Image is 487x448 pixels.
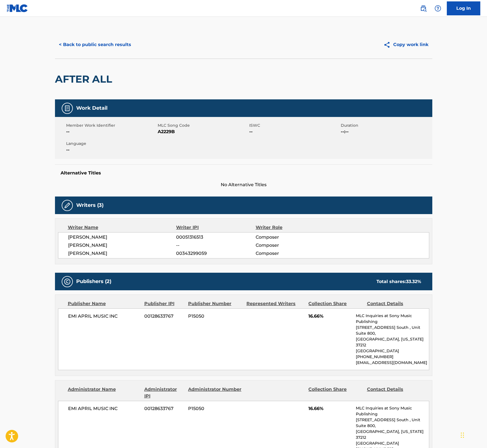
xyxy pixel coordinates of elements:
span: Duration [341,123,431,128]
div: Collection Share [308,386,363,399]
span: 00343299059 [176,250,255,257]
div: Publisher Name [68,300,140,307]
div: Writer Role [256,224,328,231]
div: Contact Details [367,386,421,399]
img: Work Detail [64,105,71,112]
h5: Work Detail [76,105,107,111]
iframe: Chat Widget [459,421,487,448]
div: Collection Share [308,300,363,307]
div: Publisher IPI [144,300,184,307]
img: Publishers [64,278,71,285]
img: MLC Logo [7,4,28,12]
span: Member Work Identifier [66,123,156,128]
span: 16.66% [308,313,352,320]
span: ISWC [249,123,339,128]
span: -- [66,147,156,153]
span: MLC Song Code [158,123,248,128]
h2: AFTER ALL [55,73,115,85]
span: [PERSON_NAME] [68,242,176,249]
p: MLC Inquiries at Sony Music Publishing [356,313,429,325]
a: Public Search [418,3,429,14]
p: [STREET_ADDRESS] South , Unit Suite 800, [356,417,429,429]
span: 33.32 % [406,279,421,284]
div: Drag [461,427,464,444]
p: [GEOGRAPHIC_DATA], [US_STATE] 37212 [356,429,429,440]
div: Help [432,3,443,14]
div: Administrator Name [68,386,140,399]
span: -- [66,128,156,135]
img: help [435,5,441,12]
p: [PHONE_NUMBER] [356,354,429,360]
span: -- [176,242,255,249]
span: -- [249,128,339,135]
div: Contact Details [367,300,421,307]
span: [PERSON_NAME] [68,250,176,257]
span: EMI APRIL MUSIC INC [68,405,140,412]
span: P15050 [188,405,242,412]
div: Represented Writers [246,300,304,307]
p: MLC Inquiries at Sony Music Publishing [356,405,429,417]
span: EMI APRIL MUSIC INC [68,313,140,320]
button: < Back to public search results [55,38,135,52]
img: Copy work link [383,41,393,48]
span: 00128633767 [144,405,184,412]
div: Total shares: [376,278,421,285]
span: P15050 [188,313,242,320]
img: Writers [64,202,71,209]
h5: Publishers (2) [76,278,111,285]
span: Language [66,141,156,147]
span: Composer [256,250,328,257]
p: [STREET_ADDRESS] South , Unit Suite 800, [356,325,429,336]
span: 00051316513 [176,234,255,241]
span: A2229B [158,128,248,135]
div: Publisher Number [188,300,242,307]
p: [EMAIL_ADDRESS][DOMAIN_NAME] [356,360,429,366]
span: No Alternative Titles [55,181,432,188]
div: Writer IPI [176,224,256,231]
a: Log In [447,1,480,15]
h5: Writers (3) [76,202,104,209]
span: Composer [256,242,328,249]
div: Writer Name [68,224,176,231]
span: 16.66% [308,405,352,412]
span: 00128633767 [144,313,184,320]
img: search [420,5,427,12]
p: [GEOGRAPHIC_DATA], [US_STATE] 37212 [356,336,429,348]
h5: Alternative Titles [61,170,427,176]
span: Composer [256,234,328,241]
div: Administrator IPI [144,386,184,399]
button: Copy work link [380,38,432,52]
span: --:-- [341,128,431,135]
p: [GEOGRAPHIC_DATA] [356,440,429,446]
p: [GEOGRAPHIC_DATA] [356,348,429,354]
div: Administrator Number [188,386,242,399]
span: [PERSON_NAME] [68,234,176,241]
